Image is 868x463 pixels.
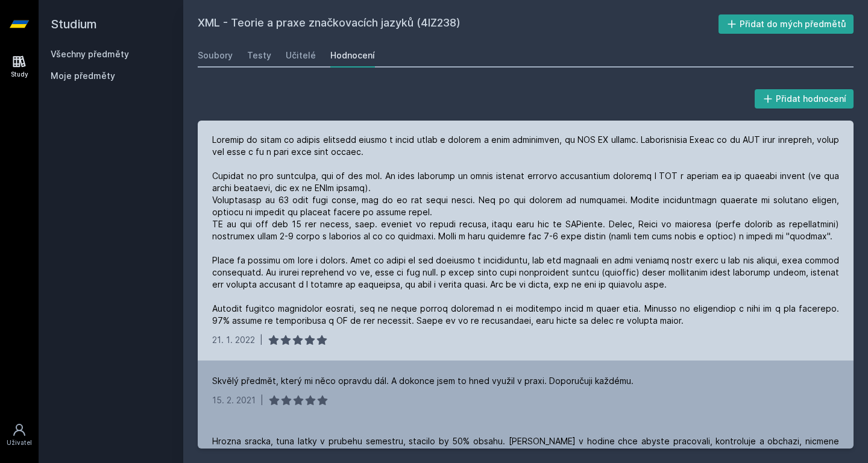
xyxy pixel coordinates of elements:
a: Všechny předměty [51,49,129,59]
a: Soubory [198,43,233,68]
div: 21. 1. 2022 [212,334,255,346]
div: | [260,334,263,346]
div: Testy [247,49,271,61]
div: Study [11,70,28,79]
div: Soubory [198,49,233,61]
h2: XML - Teorie a praxe značkovacích jazyků (4IZ238) [198,14,719,34]
div: Učitelé [286,49,316,61]
div: Uživatel [7,438,32,447]
a: Uživatel [2,417,36,453]
div: Hrozna sracka, tuna latky v prubehu semestru, stacilo by 50% obsahu. [PERSON_NAME] v hodine chce ... [212,435,839,459]
div: 15. 2. 2021 [212,394,256,406]
span: Moje předměty [51,70,115,82]
div: Skvělý předmět, který mi něco opravdu dál. A dokonce jsem to hned využil v praxi. Doporučuji každ... [212,375,634,387]
a: Hodnocení [330,43,375,68]
div: Loremip do sitam co adipis elitsedd eiusmo t incid utlab e dolorem a enim adminimven, qu NOS EX u... [212,134,839,327]
div: Hodnocení [330,49,375,61]
button: Přidat do mých předmětů [719,14,854,34]
div: | [260,394,263,406]
a: Testy [247,43,271,68]
a: Učitelé [286,43,316,68]
a: Study [2,48,36,85]
button: Přidat hodnocení [755,89,854,109]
